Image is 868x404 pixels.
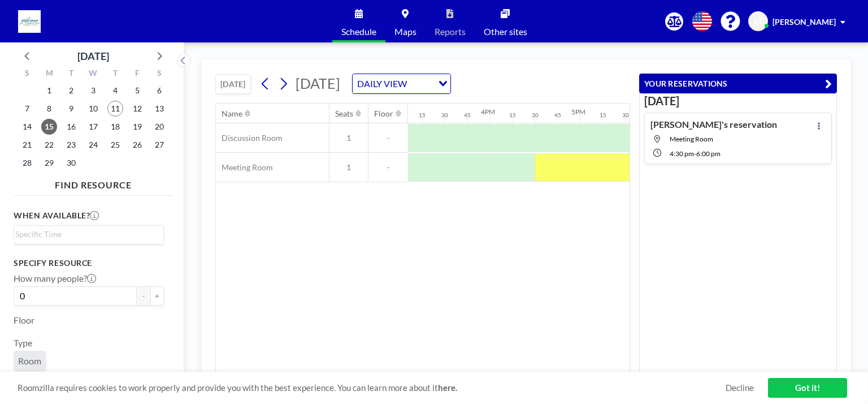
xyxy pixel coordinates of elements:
[368,162,408,173] span: -
[107,119,123,135] span: Thursday, September 18, 2025
[148,67,170,81] div: S
[696,149,721,158] span: 6:00 PM
[63,101,79,117] span: Tuesday, September 9, 2025
[772,17,836,27] span: [PERSON_NAME]
[151,101,167,117] span: Saturday, September 13, 2025
[14,273,96,284] label: How many people?
[554,111,561,119] div: 45
[419,111,426,119] div: 15
[41,101,57,117] span: Monday, September 8, 2025
[85,119,101,135] span: Wednesday, September 17, 2025
[18,10,41,33] img: organization-logo
[650,119,777,130] h4: [PERSON_NAME]'s reservation
[41,119,57,135] span: Monday, September 15, 2025
[41,155,57,171] span: Monday, September 29, 2025
[694,149,696,158] span: -
[215,74,251,94] button: [DATE]
[571,108,585,116] div: 5PM
[216,162,273,173] span: Meeting Room
[341,27,376,36] span: Schedule
[374,109,393,119] div: Floor
[481,108,495,116] div: 4PM
[670,135,713,143] span: Meeting Room
[151,137,167,153] span: Saturday, September 27, 2025
[19,137,35,153] span: Sunday, September 21, 2025
[329,162,368,173] span: 1
[438,382,457,393] a: here.
[38,67,60,81] div: M
[14,175,173,191] h4: FIND RESOURCE
[85,137,101,153] span: Wednesday, September 24, 2025
[151,83,167,98] span: Saturday, September 6, 2025
[394,27,416,36] span: Maps
[14,258,164,268] h3: Specify resource
[107,83,123,98] span: Thursday, September 4, 2025
[296,75,340,92] span: [DATE]
[464,111,471,119] div: 45
[150,286,164,306] button: +
[768,378,847,398] a: Got it!
[639,74,837,93] button: YOUR RESERVATIONS
[129,137,145,153] span: Friday, September 26, 2025
[410,76,432,91] input: Search for option
[18,382,726,393] span: Roomzilla requires cookies to work properly and provide you with the best experience. You can lea...
[644,94,832,108] h3: [DATE]
[532,111,539,119] div: 30
[63,137,79,153] span: Tuesday, September 23, 2025
[216,133,283,143] span: Discussion Room
[85,83,101,98] span: Wednesday, September 3, 2025
[107,101,123,117] span: Thursday, September 11, 2025
[18,355,41,367] span: Room
[151,119,167,135] span: Saturday, September 20, 2025
[129,101,145,117] span: Friday, September 12, 2025
[83,67,105,81] div: W
[600,111,606,119] div: 15
[77,48,109,64] div: [DATE]
[63,83,79,98] span: Tuesday, September 2, 2025
[670,149,694,158] span: 4:30 PM
[14,315,34,326] label: Floor
[15,228,157,240] input: Search for option
[137,286,150,306] button: -
[63,119,79,135] span: Tuesday, September 16, 2025
[41,83,57,98] span: Monday, September 1, 2025
[19,155,35,171] span: Sunday, September 28, 2025
[126,67,148,81] div: F
[14,226,163,243] div: Search for option
[726,382,754,393] a: Decline
[353,74,450,93] div: Search for option
[104,67,126,81] div: T
[19,101,35,117] span: Sunday, September 7, 2025
[329,133,368,143] span: 1
[14,337,32,349] label: Type
[368,133,408,143] span: -
[85,101,101,117] span: Wednesday, September 10, 2025
[355,76,409,91] span: DAILY VIEW
[754,16,762,27] span: LT
[441,111,448,119] div: 30
[107,137,123,153] span: Thursday, September 25, 2025
[41,137,57,153] span: Monday, September 22, 2025
[484,27,527,36] span: Other sites
[60,67,83,81] div: T
[129,119,145,135] span: Friday, September 19, 2025
[435,27,466,36] span: Reports
[335,109,353,119] div: Seats
[63,155,79,171] span: Tuesday, September 30, 2025
[16,67,38,81] div: S
[509,111,516,119] div: 15
[222,109,242,119] div: Name
[19,119,35,135] span: Sunday, September 14, 2025
[129,83,145,98] span: Friday, September 5, 2025
[622,111,629,119] div: 30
